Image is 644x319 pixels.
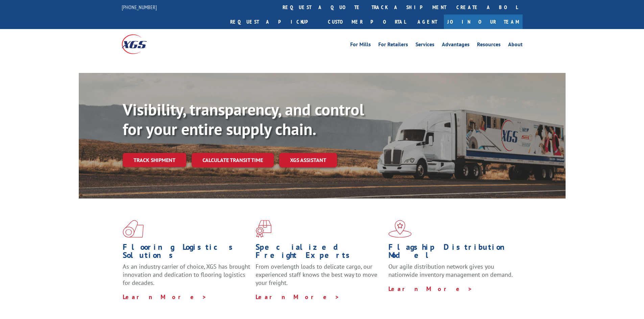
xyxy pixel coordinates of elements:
a: Track shipment [123,153,186,167]
a: About [508,42,523,49]
h1: Flagship Distribution Model [388,243,516,263]
a: For Retailers [378,42,408,49]
a: Calculate transit time [192,153,274,167]
span: As an industry carrier of choice, XGS has brought innovation and dedication to flooring logistics... [123,263,250,287]
a: For Mills [350,42,371,49]
p: From overlength loads to delicate cargo, our experienced staff knows the best way to move your fr... [256,263,383,293]
h1: Flooring Logistics Solutions [123,243,251,263]
a: Learn More > [123,293,207,301]
img: xgs-icon-focused-on-flooring-red [256,220,271,238]
a: Customer Portal [323,15,411,29]
a: [PHONE_NUMBER] [122,4,157,10]
a: Learn More > [256,293,340,301]
img: xgs-icon-flagship-distribution-model-red [388,220,412,238]
a: XGS ASSISTANT [279,153,337,167]
a: Agent [411,15,444,29]
a: Advantages [442,42,470,49]
h1: Specialized Freight Experts [256,243,383,263]
a: Join Our Team [444,15,523,29]
b: Visibility, transparency, and control for your entire supply chain. [123,99,364,139]
img: xgs-icon-total-supply-chain-intelligence-red [123,220,144,238]
a: Services [415,42,434,49]
a: Request a pickup [225,15,323,29]
span: Our agile distribution network gives you nationwide inventory management on demand. [388,263,513,278]
a: Resources [477,42,501,49]
a: Learn More > [388,285,473,293]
